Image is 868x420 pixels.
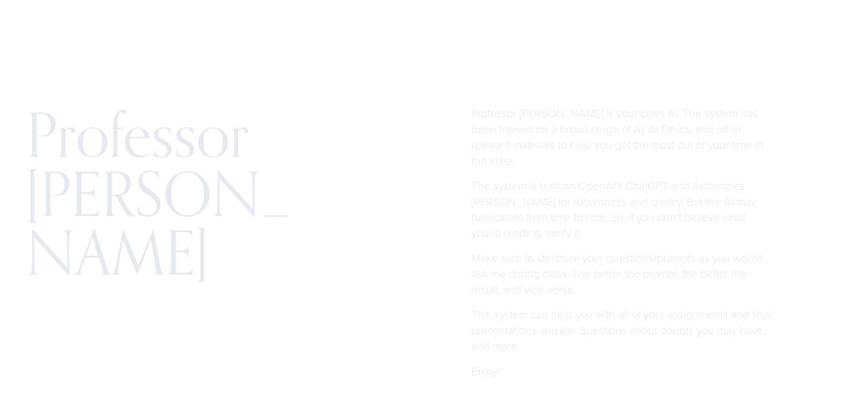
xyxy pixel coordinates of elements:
[471,178,773,241] p: The system is built on OpenAI’s ChatGPT and Anthropics [PERSON_NAME] for robustness and quality. ...
[471,363,773,379] p: Enjoy!
[471,105,773,168] p: Professor [PERSON_NAME] is your class AI. The system has been trained on a broad range of AI, AI ...
[26,105,293,282] h1: Professor [PERSON_NAME]
[471,306,773,353] p: This system can help you with all of your assignments and final presentations, answer questions a...
[471,250,773,297] p: Make sure to structure your questions/prompts as you would ask me during class. The better the pr...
